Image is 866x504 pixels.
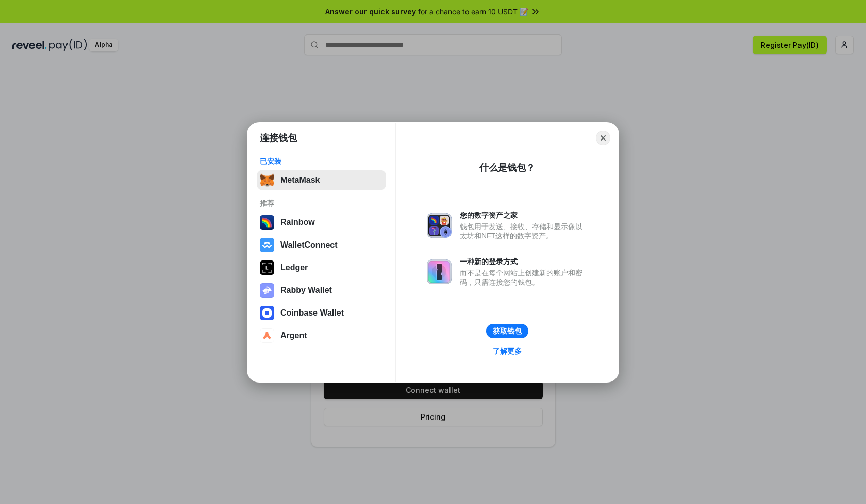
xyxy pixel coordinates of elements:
[486,324,528,338] button: 获取钱包
[280,331,307,340] div: Argent
[493,346,522,356] div: 了解更多
[427,213,452,238] img: svg+xml,%3Csvg%20xmlns%3D%22http%3A%2F%2Fwww.w3.org%2F2000%2Fsvg%22%20fill%3D%22none%22%20viewBox...
[493,326,522,336] div: 获取钱包
[427,259,452,284] img: svg+xml,%3Csvg%20xmlns%3D%22http%3A%2F%2Fwww.w3.org%2F2000%2Fsvg%22%20fill%3D%22none%22%20viewBox...
[280,218,315,227] div: Rainbow
[257,257,386,278] button: Ledger
[257,303,386,323] button: Coinbase Wallet
[257,325,386,346] button: Argent
[280,240,338,250] div: WalletConnect
[260,157,383,166] div: 已安装
[257,212,386,233] button: Rainbow
[487,344,528,358] a: 了解更多
[257,170,386,190] button: MetaMask
[260,215,274,230] img: svg+xml,%3Csvg%20width%3D%22120%22%20height%3D%22120%22%20viewBox%3D%220%200%20120%20120%22%20fil...
[460,211,588,220] div: 您的数字资产之家
[280,308,344,318] div: Coinbase Wallet
[260,199,383,208] div: 推荐
[460,222,588,240] div: 钱包用于发送、接收、存储和显示像以太坊和NFT这样的数字资产。
[280,286,332,295] div: Rabby Wallet
[280,263,308,272] div: Ledger
[479,162,535,174] div: 什么是钱包？
[260,173,274,187] img: svg+xml,%3Csvg%20fill%3D%22none%22%20height%3D%2233%22%20viewBox%3D%220%200%2035%2033%22%20width%...
[596,131,610,145] button: Close
[260,260,274,275] img: svg+xml,%3Csvg%20xmlns%3D%22http%3A%2F%2Fwww.w3.org%2F2000%2Fsvg%22%20width%3D%2228%22%20height%3...
[260,132,297,144] h1: 连接钱包
[460,257,588,266] div: 一种新的登录方式
[460,268,588,287] div: 而不是在每个网站上创建新的账户和密码，只需连接您的钱包。
[260,283,274,298] img: svg+xml,%3Csvg%20xmlns%3D%22http%3A%2F%2Fwww.w3.org%2F2000%2Fsvg%22%20fill%3D%22none%22%20viewBox...
[260,238,274,252] img: svg+xml,%3Csvg%20width%3D%2228%22%20height%3D%2228%22%20viewBox%3D%220%200%2028%2028%22%20fill%3D...
[260,328,274,343] img: svg+xml,%3Csvg%20width%3D%2228%22%20height%3D%2228%22%20viewBox%3D%220%200%2028%2028%22%20fill%3D...
[257,280,386,301] button: Rabby Wallet
[257,235,386,255] button: WalletConnect
[280,176,320,185] div: MetaMask
[260,306,274,320] img: svg+xml,%3Csvg%20width%3D%2228%22%20height%3D%2228%22%20viewBox%3D%220%200%2028%2028%22%20fill%3D...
